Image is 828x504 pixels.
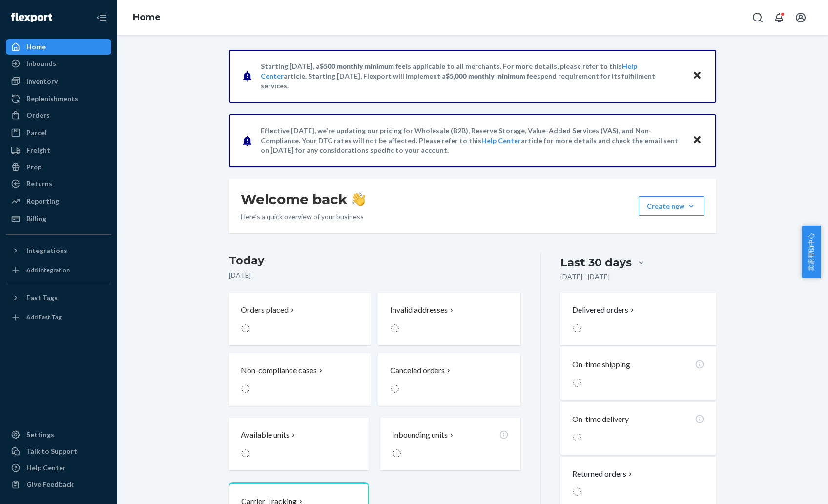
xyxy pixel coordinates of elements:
p: Invalid addresses [390,304,448,315]
button: Inbounding units [380,418,520,470]
p: Inbounding units [392,429,448,441]
p: Effective [DATE], we're updating our pricing for Wholesale (B2B), Reserve Storage, Value-Added Se... [261,126,683,155]
button: Orders placed [229,293,371,345]
div: Home [26,42,46,52]
button: Open account menu [791,8,810,27]
p: Here’s a quick overview of your business [241,212,365,222]
button: Non-compliance cases [229,353,371,406]
p: [DATE] - [DATE] [560,272,610,282]
a: Billing [6,211,111,227]
div: Last 30 days [560,255,632,270]
p: Available units [241,429,290,441]
div: Orders [26,110,50,120]
a: Home [6,39,111,55]
div: Billing [26,214,46,224]
a: Inbounds [6,56,111,71]
a: Reporting [6,193,111,209]
ol: breadcrumbs [125,3,168,32]
a: Replenishments [6,91,111,106]
a: Add Fast Tag [6,310,111,325]
button: Create new [639,196,704,216]
p: Canceled orders [390,365,445,376]
div: Fast Tags [26,293,58,303]
div: Parcel [26,128,47,138]
button: Close [691,69,704,83]
div: Replenishments [26,94,78,104]
button: Close [691,133,704,147]
a: Help Center [481,136,521,145]
p: On-time shipping [572,359,630,370]
button: Available units [229,418,369,470]
button: Canceled orders [378,353,520,406]
div: Inbounds [26,59,56,68]
a: Settings [6,427,111,442]
button: Invalid addresses [378,293,520,345]
div: Talk to Support [26,446,77,456]
div: Add Integration [26,266,70,274]
a: Help Center [6,460,111,476]
div: Integrations [26,246,67,255]
span: $5,000 monthly minimum fee [446,72,537,80]
a: Home [133,12,161,22]
button: Returned orders [572,468,634,480]
button: Close Navigation [92,8,111,27]
h1: Welcome back [241,190,365,208]
a: Inventory [6,73,111,89]
div: Reporting [26,196,59,206]
a: Freight [6,143,111,158]
button: Open Search Box [748,8,767,27]
p: Starting [DATE], a is applicable to all merchants. For more details, please refer to this article... [261,62,683,91]
button: Delivered orders [572,304,636,315]
div: Give Feedback [26,480,74,489]
div: Add Fast Tag [26,313,62,321]
button: Integrations [6,243,111,258]
img: hand-wave emoji [352,192,365,206]
div: Inventory [26,76,58,86]
span: $500 monthly minimum fee [320,62,406,70]
img: Flexport logo [11,13,52,22]
a: Prep [6,159,111,175]
h3: Today [229,253,520,269]
div: Help Center [26,463,66,473]
p: [DATE] [229,271,520,280]
p: Non-compliance cases [241,365,317,376]
p: On-time delivery [572,414,629,425]
button: Open notifications [769,8,789,27]
a: Orders [6,107,111,123]
button: Give Feedback [6,477,111,492]
a: Talk to Support [6,443,111,459]
p: Orders placed [241,304,289,315]
a: Parcel [6,125,111,141]
div: Settings [26,430,54,440]
a: Add Integration [6,262,111,278]
a: Returns [6,176,111,191]
div: Returns [26,179,52,189]
div: Freight [26,146,50,155]
button: Fast Tags [6,290,111,306]
button: 卖家帮助中心 [802,226,821,278]
div: Prep [26,162,41,172]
